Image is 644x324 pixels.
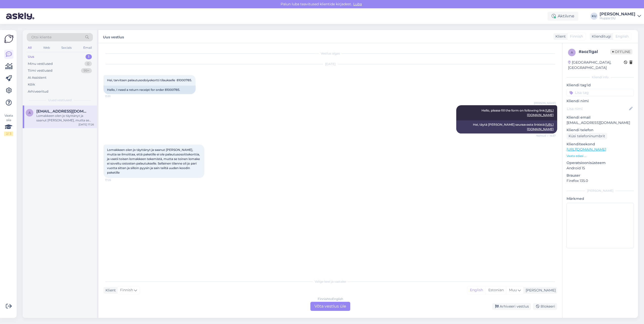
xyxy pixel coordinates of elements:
[4,113,13,136] div: Vaata siia
[36,109,89,114] span: aan.lein@gmail.com
[28,82,35,87] div: Kõik
[103,279,557,284] div: Valige keel ja vastake
[509,288,517,292] span: Muu
[120,287,133,293] span: Finnish
[4,34,14,44] img: Askly Logo
[567,98,634,104] p: Kliendi nimi
[85,61,92,66] div: 0
[567,188,634,193] div: [PERSON_NAME]
[524,288,556,293] div: [PERSON_NAME]
[481,109,554,117] span: Hello, please fill the form on following link:
[60,44,73,51] div: Socials
[28,61,53,66] div: Minu vestlused
[567,142,634,147] p: Klienditeekond
[567,147,606,152] a: [URL][DOMAIN_NAME]
[548,12,578,21] div: Aktiivne
[567,89,634,96] input: Lisa tag
[81,68,92,73] div: 99+
[567,173,634,178] p: Brauser
[103,33,124,40] label: Uus vestlus
[579,49,610,55] div: # aoz1lgal
[105,178,124,182] span: 17:26
[567,120,634,125] p: [EMAIL_ADDRESS][DOMAIN_NAME]
[107,78,192,82] span: Hei, tarvitsen palautusodoiyekortti tilaukselle 81000785.
[536,134,556,138] span: Nähtud ✓ 16:37
[456,120,557,133] div: Hei, täytä [PERSON_NAME] seuraavasta linkistä:
[567,127,634,133] p: Kliendi telefon
[615,34,629,39] span: English
[567,160,634,166] p: Operatsioonisüsteem
[567,154,634,158] p: Vaata edasi ...
[105,94,124,98] span: 13:51
[4,131,13,136] div: 2 / 3
[567,83,634,88] p: Kliendi tag'id
[567,133,607,140] div: Küsi telefoninumbrit
[486,286,506,294] div: Estonian
[600,16,635,20] div: Huppa OÜ
[352,2,363,6] span: Luba
[567,178,634,183] p: Firefox 135.0
[610,49,632,55] span: Offline
[571,50,573,54] span: a
[534,101,556,105] span: [PERSON_NAME]
[567,166,634,171] p: Android 15
[103,288,116,293] div: Klient
[591,13,598,20] div: KU
[28,75,46,80] div: AI Assistent
[36,114,94,123] div: Lomakkeen olen jo täyttänyt ja saanut [PERSON_NAME], mutta se ilmoittaa, että paketille ei ole pa...
[567,75,634,79] div: Kliendi info
[82,44,93,51] div: Email
[29,111,31,115] span: a
[568,60,624,70] div: [GEOGRAPHIC_DATA], [GEOGRAPHIC_DATA]
[570,34,583,39] span: Finnish
[492,303,531,310] div: Arhiveeri vestlus
[103,86,196,94] div: Hello, I need a return receipt for order 81000785.
[107,148,201,174] span: Lomakkeen olen jo täyttänyt ja saanut [PERSON_NAME], mutta se ilmoittaa, että paketille ei ole pa...
[553,34,566,39] div: Klient
[28,68,52,73] div: Tiimi vestlused
[467,286,486,294] div: English
[28,89,48,94] div: Arhiveeritud
[567,115,634,120] p: Kliendi email
[103,51,557,56] div: Vestlus algas
[28,54,34,59] div: Uus
[567,196,634,201] p: Märkmed
[31,35,51,40] span: Otsi kliente
[533,303,557,310] div: Blokeeri
[78,123,94,126] div: [DATE] 17:26
[27,44,33,51] div: All
[48,98,72,102] span: Uued vestlused
[590,34,611,39] div: Klienditugi
[567,106,628,112] input: Lisa nimi
[600,12,635,16] div: [PERSON_NAME]
[86,54,92,59] div: 1
[310,302,350,311] div: Võta vestlus üle
[42,44,51,51] div: Web
[600,12,641,20] a: [PERSON_NAME]Huppa OÜ
[318,297,343,301] div: Finnish to English
[103,62,557,66] div: [DATE]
